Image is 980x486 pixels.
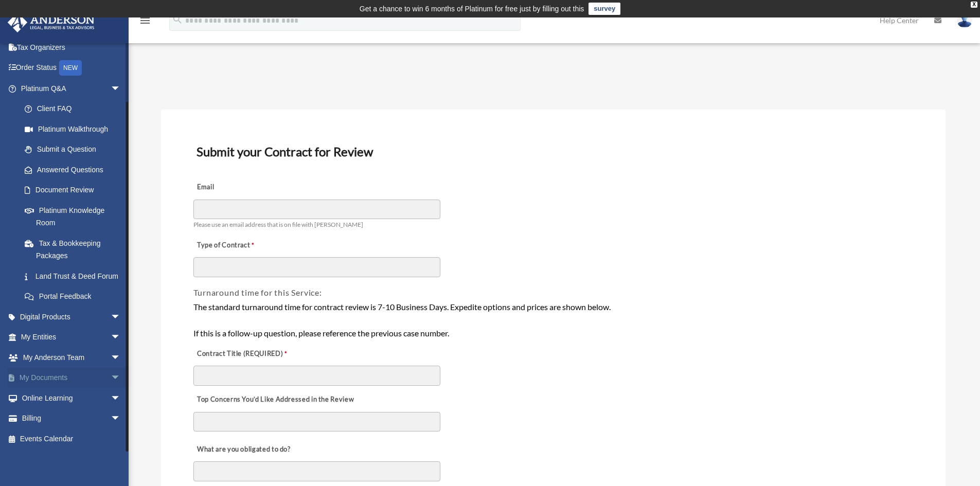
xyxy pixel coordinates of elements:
[957,13,972,28] img: User Pic
[193,300,913,340] div: The standard turnaround time for contract review is 7-10 Business Days. Expedite options and pric...
[7,347,136,368] a: My Anderson Teamarrow_drop_down
[111,347,131,368] span: arrow_drop_down
[7,78,136,99] a: Platinum Q&Aarrow_drop_down
[193,287,322,297] span: Turnaround time for this Service:
[111,408,131,429] span: arrow_drop_down
[192,141,914,163] h3: Submit your Contract for Review
[14,200,136,233] a: Platinum Knowledge Room
[14,99,136,119] a: Client FAQ
[111,368,131,389] span: arrow_drop_down
[7,37,136,58] a: Tax Organizers
[111,327,131,348] span: arrow_drop_down
[7,388,136,408] a: Online Learningarrow_drop_down
[172,14,183,25] i: search
[139,18,151,27] a: menu
[971,2,977,8] div: close
[193,392,357,407] label: Top Concerns You’d Like Addressed in the Review
[193,221,363,228] span: Please use an email address that is on file with [PERSON_NAME]
[7,368,136,388] a: My Documentsarrow_drop_down
[111,307,131,328] span: arrow_drop_down
[360,3,584,15] div: Get a chance to win 6 months of Platinum for free just by filling out this
[193,442,296,457] label: What are you obligated to do?
[14,139,136,160] a: Submit a Question
[5,12,98,32] img: Anderson Advisors Platinum Portal
[193,181,296,195] label: Email
[59,60,82,76] div: NEW
[14,159,136,180] a: Answered Questions
[589,3,620,15] a: survey
[14,119,136,139] a: Platinum Walkthrough
[7,307,136,327] a: Digital Productsarrow_drop_down
[7,58,136,79] a: Order StatusNEW
[7,327,136,348] a: My Entitiesarrow_drop_down
[14,180,131,201] a: Document Review
[14,286,136,307] a: Portal Feedback
[111,388,131,409] span: arrow_drop_down
[139,14,151,27] i: menu
[7,428,136,449] a: Events Calendar
[7,408,136,429] a: Billingarrow_drop_down
[193,347,296,361] label: Contract Title (REQUIRED)
[193,238,296,253] label: Type of Contract
[14,233,136,266] a: Tax & Bookkeeping Packages
[111,78,131,99] span: arrow_drop_down
[14,266,136,286] a: Land Trust & Deed Forum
